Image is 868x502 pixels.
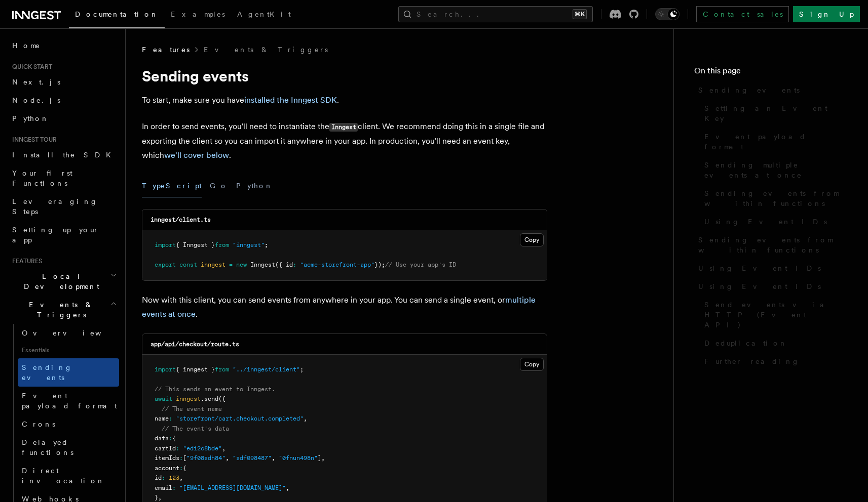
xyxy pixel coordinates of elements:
[8,36,119,55] a: Home
[236,261,247,268] span: new
[704,132,848,152] span: Event payload format
[704,356,800,366] span: Further reading
[155,395,172,402] span: await
[237,10,291,18] span: AgentKit
[155,445,176,452] span: cartId
[172,484,176,491] span: :
[69,3,165,28] a: Documentation
[162,425,229,432] span: // The event's data
[573,9,587,19] kbd: ⌘K
[304,415,307,422] span: ,
[22,392,117,410] span: Event payload format
[12,197,98,216] span: Leveraging Steps
[398,6,593,22] button: Search...⌘K
[18,433,119,462] a: Delayed functions
[321,454,325,462] span: ,
[222,445,225,452] span: ,
[142,295,536,319] a: multiple events at once
[8,300,110,320] span: Events & Triggers
[22,329,126,337] span: Overview
[286,484,289,491] span: ,
[231,3,297,27] a: AgentKit
[12,78,60,86] span: Next.js
[164,150,229,160] a: we'll cover below
[12,151,117,159] span: Install the SDK
[155,366,176,373] span: import
[374,261,385,268] span: });
[12,40,41,51] span: Home
[793,6,860,22] a: Sign Up
[179,261,197,268] span: const
[142,45,190,55] span: Features
[155,465,179,472] span: account
[18,342,119,358] span: Essentials
[233,241,265,248] span: "inngest"
[698,263,821,273] span: Using Event IDs
[700,352,848,370] a: Further reading
[162,405,222,412] span: // The event name
[229,261,233,268] span: =
[8,257,42,265] span: Features
[150,216,211,223] code: inngest/client.ts
[385,261,456,268] span: // Use your app's ID
[8,271,110,291] span: Local Development
[176,445,179,452] span: :
[300,261,374,268] span: "acme-storefront-app"
[215,366,229,373] span: from
[183,445,222,452] span: "ed12c8bde"
[150,341,239,348] code: app/api/checkout/route.ts
[22,420,55,428] span: Crons
[165,3,231,27] a: Examples
[8,267,119,296] button: Local Development
[18,415,119,433] a: Crons
[704,160,848,180] span: Sending multiple events at once
[275,261,293,268] span: ({ id
[169,415,172,422] span: :
[8,164,119,192] a: Your first Functions
[22,438,73,456] span: Delayed functions
[293,261,296,268] span: :
[155,241,176,248] span: import
[155,494,158,501] span: }
[186,454,225,462] span: "9f08sdh84"
[704,188,848,208] span: Sending events from within functions
[142,67,547,85] h1: Sending events
[698,235,848,255] span: Sending events from within functions
[18,324,119,342] a: Overview
[204,45,328,55] a: Events & Triggers
[201,261,225,268] span: inngest
[704,338,787,348] span: Deduplication
[142,175,202,197] button: TypeScript
[694,65,848,81] h4: On this page
[700,296,848,334] a: Send events via HTTP (Event API)
[12,169,72,187] span: Your first Functions
[694,231,848,259] a: Sending events from within functions
[700,213,848,231] a: Using Event IDs
[18,358,119,387] a: Sending events
[218,395,225,402] span: ({
[700,156,848,184] a: Sending multiple events at once
[179,474,183,481] span: ,
[201,395,218,402] span: .send
[171,10,225,18] span: Examples
[169,435,172,442] span: :
[155,261,176,268] span: export
[694,81,848,99] a: Sending events
[700,334,848,352] a: Deduplication
[694,277,848,296] a: Using Event IDs
[8,192,119,221] a: Leveraging Steps
[155,474,162,481] span: id
[142,119,547,162] p: In order to send events, you'll need to instantiate the client. We recommend doing this in a sing...
[162,474,165,481] span: :
[12,114,49,122] span: Python
[265,241,268,248] span: ;
[696,6,789,22] a: Contact sales
[329,123,358,132] code: Inngest
[318,454,321,462] span: ]
[18,462,119,490] a: Direct invocation
[12,226,99,244] span: Setting up your app
[155,415,169,422] span: name
[75,10,159,18] span: Documentation
[520,358,544,371] button: Copy
[179,454,183,462] span: :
